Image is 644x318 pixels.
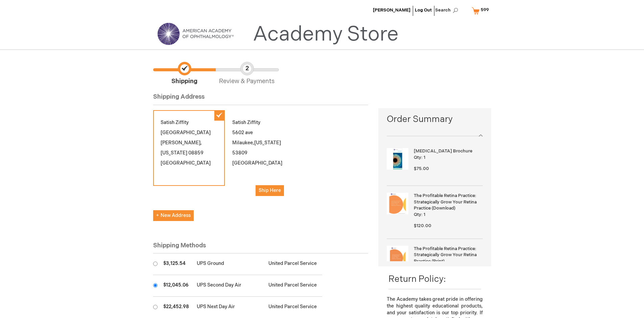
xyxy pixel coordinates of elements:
[373,7,410,13] a: [PERSON_NAME]
[265,275,322,297] td: United Parcel Service
[387,193,408,214] img: The Profitable Retina Practice: Strategically Grow Your Retina Practice (Download)
[256,185,284,196] button: Ship Here
[387,113,482,129] span: Order Summary
[424,212,425,217] span: 1
[481,7,489,13] span: 599
[163,282,189,288] span: $12,045.06
[424,155,425,160] span: 1
[193,253,265,275] td: UPS Ground
[387,246,408,267] img: The Profitable Retina Practice: Strategically Grow Your Retina Practice (Print)
[153,110,225,186] div: Satish Ziffity [GEOGRAPHIC_DATA] [PERSON_NAME] 08859 [GEOGRAPHIC_DATA]
[225,110,296,203] div: Satish Ziffity 5602 ave Milaukee 53809 [GEOGRAPHIC_DATA]
[253,22,399,47] a: Academy Store
[216,62,278,86] span: Review & Payments
[414,223,431,228] span: $120.00
[470,5,493,17] a: 599
[153,241,368,254] div: Shipping Methods
[259,188,281,193] span: Ship Here
[435,3,461,17] span: Search
[200,140,202,146] span: ,
[387,148,408,170] img: Amblyopia Brochure
[153,210,194,221] button: New Address
[415,7,432,13] a: Log Out
[265,253,322,275] td: United Parcel Service
[163,261,186,266] span: $3,125.54
[161,150,187,156] span: [US_STATE]
[414,212,421,217] span: Qty
[414,148,481,154] strong: [MEDICAL_DATA] Brochure
[253,140,254,146] span: ,
[414,246,481,265] strong: The Profitable Retina Practice: Strategically Grow Your Retina Practice (Print)
[156,213,191,218] span: New Address
[254,140,281,146] span: [US_STATE]
[163,304,189,310] span: $22,452.98
[193,275,265,297] td: UPS Second Day Air
[414,166,429,171] span: $75.00
[153,62,216,86] span: Shipping
[414,193,481,212] strong: The Profitable Retina Practice: Strategically Grow Your Retina Practice (Download)
[414,155,421,160] span: Qty
[153,93,368,105] div: Shipping Address
[388,274,446,285] span: Return Policy:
